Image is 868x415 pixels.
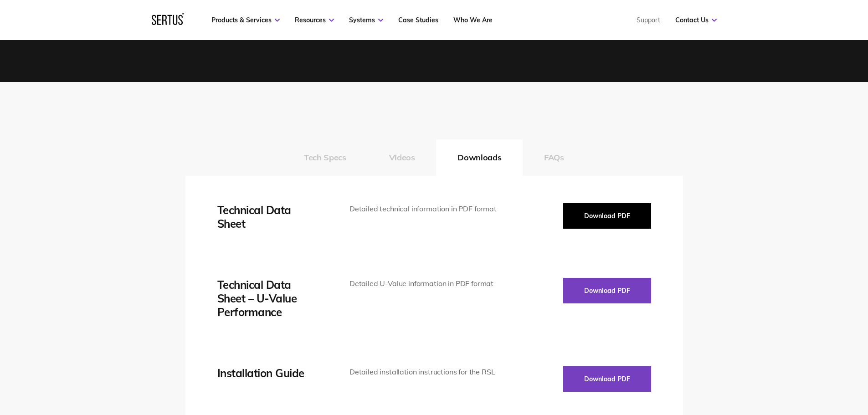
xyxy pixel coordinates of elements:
[368,139,437,176] button: Videos
[563,278,651,303] button: Download PDF
[349,366,500,378] div: Detailed installation instructions for the RSL
[398,16,438,24] a: Case Studies
[349,16,383,24] a: Systems
[675,16,717,24] a: Contact Us
[295,16,334,24] a: Resources
[523,139,586,176] button: FAQs
[217,278,322,319] div: Technical Data Sheet – U-Value Performance
[349,278,500,290] div: Detailed U-Value information in PDF format
[637,16,660,24] a: Support
[282,139,367,176] button: Tech Specs
[453,16,493,24] a: Who We Are
[211,16,280,24] a: Products & Services
[349,203,500,215] div: Detailed technical information in PDF format
[217,203,322,231] div: Technical Data Sheet
[563,203,651,229] button: Download PDF
[217,366,322,380] div: Installation Guide
[563,366,651,392] button: Download PDF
